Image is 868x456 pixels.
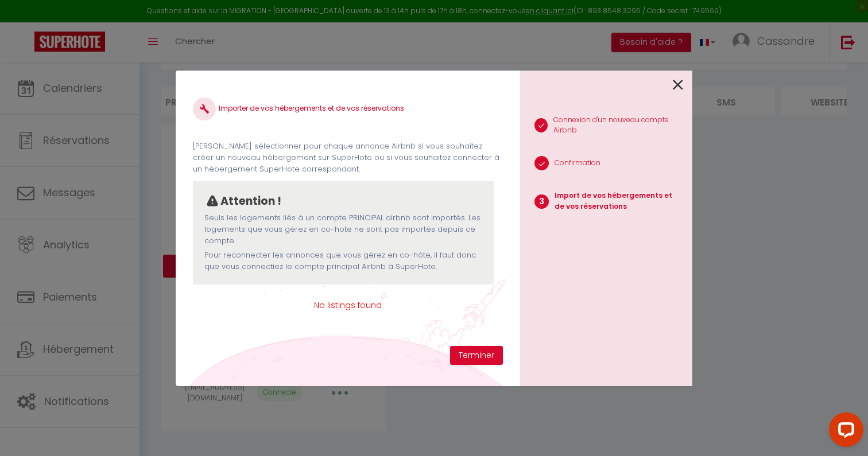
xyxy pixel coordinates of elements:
[220,193,281,210] p: Attention !
[534,194,549,209] span: 3
[193,141,503,176] p: [PERSON_NAME] sélectionner pour chaque annonce Airbnb si vous souhaitez créer un nouveau hébergem...
[193,299,503,311] span: No listings found
[553,115,683,137] p: Connexion d'un nouveau compte Airbnb
[204,212,482,247] p: Seuls les logements liés à un compte PRINCIPAL airbnb sont importés. Les logements que vous gérez...
[555,190,683,212] p: Import de vos hébergements et de vos réservations
[555,158,600,169] p: Confirmation
[193,98,503,120] h4: Importer de vos hébergements et de vos réservations
[450,346,503,365] button: Terminer
[204,250,482,273] p: Pour reconnecter les annonces que vous gérez en co-hôte, il faut donc que vous connectiez le comp...
[820,408,868,456] iframe: LiveChat chat widget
